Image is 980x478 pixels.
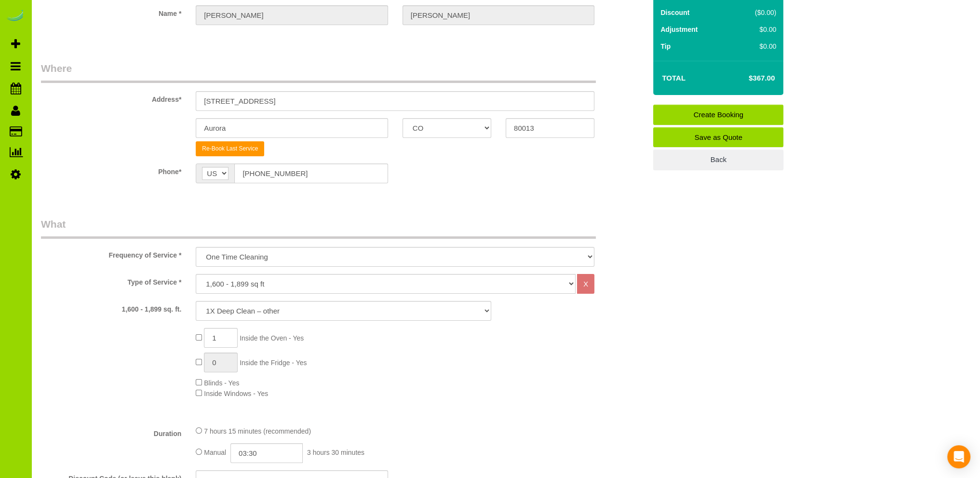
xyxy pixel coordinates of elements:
h4: $367.00 [720,74,775,82]
button: Re-Book Last Service [196,141,264,156]
input: City* [196,118,388,138]
a: Create Booking [653,105,783,125]
input: Zip Code* [506,118,594,138]
div: $0.00 [732,41,777,51]
a: Back [653,150,783,170]
span: Manual [204,449,226,456]
input: First Name* [196,5,388,25]
label: Adjustment [660,25,698,34]
label: Phone* [34,164,188,177]
div: $0.00 [732,25,777,34]
label: Frequency of Service * [34,247,188,260]
span: 7 hours 15 minutes (recommended) [204,427,311,435]
img: Automaid Logo [6,10,25,23]
label: 1,600 - 1,899 sq. ft. [34,301,188,314]
span: 3 hours 30 minutes [307,449,364,456]
strong: Total [662,74,685,82]
div: Open Intercom Messenger [947,445,970,468]
label: Tip [660,41,671,51]
span: Inside Windows - Yes [204,390,268,397]
label: Discount [660,8,689,17]
legend: What [41,217,596,239]
label: Address* [34,91,188,104]
div: ($0.00) [732,8,777,17]
label: Name * [34,5,188,18]
span: Inside the Oven - Yes [240,334,304,342]
span: Inside the Fridge - Yes [240,359,307,367]
label: Type of Service * [34,274,188,287]
a: Save as Quote [653,127,783,148]
input: Last Name* [403,5,594,25]
input: Phone* [234,164,388,183]
legend: Where [41,61,596,83]
span: Blinds - Yes [204,379,239,387]
label: Duration [34,425,188,438]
